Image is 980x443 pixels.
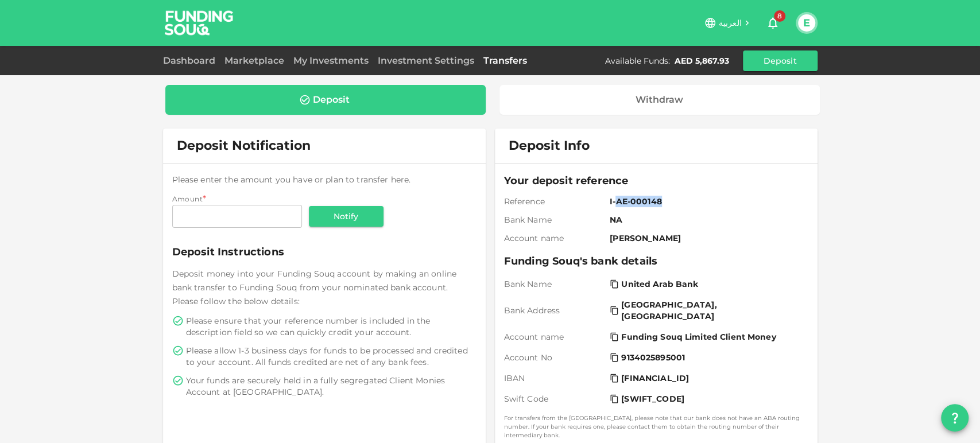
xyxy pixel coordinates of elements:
[798,14,815,32] button: E
[373,55,479,66] a: Investment Settings
[177,138,311,153] span: Deposit Notification
[719,18,742,28] span: العربية
[610,196,803,207] span: I-AE-000148
[172,195,203,203] span: Amount
[504,305,606,316] span: Bank Address
[621,393,684,405] span: [SWIFT_CODE]
[313,94,350,106] div: Deposit
[172,244,477,260] span: Deposit Instructions
[675,55,729,67] div: AED 5,867.93
[504,372,606,384] span: IBAN
[509,138,590,154] span: Deposit Info
[605,55,670,67] div: Available Funds :
[621,372,689,384] span: [FINANCIAL_ID]
[941,404,969,432] button: question
[172,205,302,228] input: amount
[504,196,606,207] span: Reference
[621,331,776,343] span: Funding Souq Limited Client Money
[621,299,801,322] span: [GEOGRAPHIC_DATA], [GEOGRAPHIC_DATA]
[774,10,785,22] span: 8
[479,55,532,66] a: Transfers
[504,214,606,226] span: Bank Name
[504,278,606,290] span: Bank Name
[636,94,683,106] div: Withdraw
[186,345,474,368] span: Please allow 1-3 business days for funds to be processed and credited to your account. All funds ...
[504,393,606,405] span: Swift Code
[610,214,803,226] span: NA
[186,375,474,398] span: Your funds are securely held in a fully segregated Client Monies Account at [GEOGRAPHIC_DATA].
[504,414,808,440] small: For transfers from the [GEOGRAPHIC_DATA], please note that our bank does not have an ABA routing ...
[504,331,606,343] span: Account name
[504,352,606,363] span: Account No
[220,55,289,66] a: Marketplace
[186,315,474,338] span: Please ensure that your reference number is included in the description field so we can quickly c...
[172,174,411,185] span: Please enter the amount you have or plan to transfer here.
[621,352,685,363] span: 9134025895001
[289,55,373,66] a: My Investments
[172,269,456,306] span: Deposit money into your Funding Souq account by making an online bank transfer to Funding Souq fr...
[163,55,220,66] a: Dashboard
[309,206,384,227] button: Notify
[165,85,486,115] a: Deposit
[504,253,808,269] span: Funding Souq's bank details
[743,50,818,71] button: Deposit
[761,11,784,34] button: 8
[499,85,820,115] a: Withdraw
[504,173,808,189] span: Your deposit reference
[610,232,803,244] span: [PERSON_NAME]
[504,232,606,244] span: Account name
[621,278,698,290] span: United Arab Bank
